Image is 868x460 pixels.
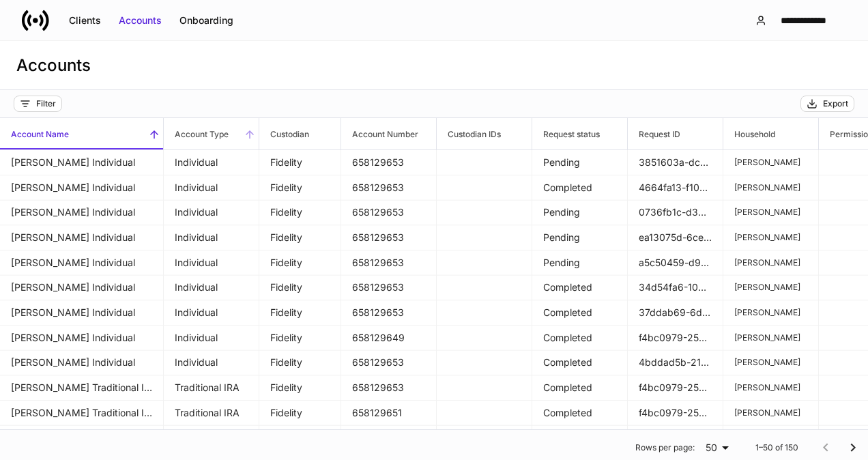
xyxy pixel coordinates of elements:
td: 658129653 [341,275,437,300]
p: [PERSON_NAME] [734,407,807,418]
td: ea13075d-6ced-4735-84ea-c45e81900b2f [628,225,723,250]
span: Account Number [341,118,436,149]
p: Rows per page: [635,442,695,453]
p: [PERSON_NAME] [734,282,807,293]
td: Individual [164,350,259,375]
td: Fidelity [259,150,341,175]
td: Traditional IRA [164,425,259,450]
td: f4bc0979-252f-4018-85f5-c116d242269f [628,326,723,351]
td: Fidelity [259,225,341,250]
h6: Account Number [341,128,418,141]
td: 34d54fa6-1002-42de-901b-32fd74f1de51 [628,275,723,300]
td: 658129653 [341,300,437,326]
td: Completed [532,300,628,326]
button: Onboarding [171,10,242,31]
div: Onboarding [179,14,233,27]
td: 658129649 [341,326,437,351]
td: Individual [164,175,259,201]
td: 4bddad5b-21ba-4d27-bec7-8675ab662a00 [628,350,723,375]
td: 4664fa13-f10c-458e-b26b-0eca2a22dfd7 [628,175,723,201]
h6: Household [723,128,775,141]
td: Individual [164,200,259,225]
td: 658129653 [341,225,437,250]
td: f4bc0979-252f-4018-85f5-c116d242269f [628,425,723,450]
td: Traditional IRA [164,375,259,401]
p: [PERSON_NAME] [734,207,807,218]
span: Custodian [259,118,341,149]
td: 658129653 [341,375,437,401]
span: Custodian IDs [437,118,532,149]
div: Filter [36,98,56,109]
td: Individual [164,250,259,276]
h6: Request ID [628,128,680,141]
h6: Request status [532,128,600,141]
td: Fidelity [259,326,341,351]
td: 658129653 [341,150,437,175]
td: Pending [532,150,628,175]
span: Request status [532,118,627,149]
td: Completed [532,425,628,450]
td: Individual [164,225,259,250]
td: 3851603a-dc8c-46a0-951b-859f2f1c465b [628,150,723,175]
td: Fidelity [259,425,341,450]
p: 1–50 of 150 [755,442,798,453]
p: [PERSON_NAME] [734,157,807,168]
p: [PERSON_NAME] [734,357,807,368]
div: 50 [700,441,734,455]
td: 658129653 [341,350,437,375]
td: Fidelity [259,275,341,300]
td: Fidelity [259,175,341,201]
td: Fidelity [259,350,341,375]
td: Completed [532,401,628,426]
p: [PERSON_NAME] [734,382,807,393]
p: [PERSON_NAME] [734,257,807,268]
div: Export [823,98,848,109]
td: Individual [164,326,259,351]
button: Accounts [110,10,171,31]
td: 658129653 [341,175,437,201]
td: Individual [164,150,259,175]
td: Fidelity [259,375,341,401]
td: Fidelity [259,200,341,225]
h6: Custodian IDs [437,128,501,141]
button: Clients [60,10,110,31]
p: [PERSON_NAME] [734,232,807,243]
td: Completed [532,175,628,201]
td: Pending [532,250,628,276]
td: Completed [532,275,628,300]
h6: Custodian [259,128,309,141]
td: Completed [532,326,628,351]
td: Fidelity [259,250,341,276]
td: Pending [532,200,628,225]
td: f4bc0979-252f-4018-85f5-c116d242269f [628,401,723,426]
td: 658129651 [341,401,437,426]
td: 658129653 [341,250,437,276]
button: Export [800,96,854,112]
h3: Accounts [16,55,91,76]
span: Account Type [164,118,259,149]
div: Clients [69,14,101,27]
div: Accounts [119,14,162,27]
span: Request ID [628,118,723,149]
td: Pending [532,225,628,250]
td: f4bc0979-252f-4018-85f5-c116d242269f [628,375,723,401]
td: 37ddab69-6d5b-4f12-b9e4-674269be276c [628,300,723,326]
p: [PERSON_NAME] [734,182,807,193]
span: Household [723,118,818,149]
td: Completed [532,375,628,401]
td: Fidelity [259,401,341,426]
h6: Account Type [164,128,229,141]
td: 658129652 [341,425,437,450]
td: Individual [164,300,259,326]
p: [PERSON_NAME] [734,332,807,343]
p: [PERSON_NAME] [734,307,807,318]
td: a5c50459-d9e9-459b-9d89-9d60e106efe7 [628,250,723,276]
td: 0736fb1c-d334-48ff-b6be-172d315031ec [628,200,723,225]
button: Filter [14,96,62,112]
td: Individual [164,275,259,300]
td: 658129653 [341,200,437,225]
td: Fidelity [259,300,341,326]
td: Completed [532,350,628,375]
td: Traditional IRA [164,401,259,426]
